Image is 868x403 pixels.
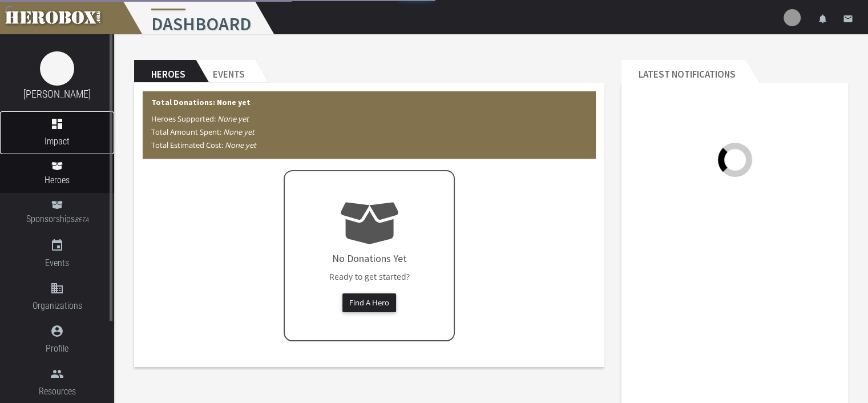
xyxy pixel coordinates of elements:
i: None yet [223,127,255,137]
span: Total Estimated Cost: [151,140,256,150]
h4: No Donations Yet [332,253,407,264]
img: image [40,51,74,86]
span: Heroes Supported: [151,114,249,124]
a: [PERSON_NAME] [23,88,91,100]
div: Total Donations: None yet [143,91,596,159]
h2: Latest Notifications [621,60,746,83]
h2: Heroes [134,60,196,83]
button: Find A Hero [342,293,396,312]
small: BETA [75,216,88,224]
i: dashboard [50,117,64,131]
h2: Events [196,60,255,83]
i: notifications [818,14,828,24]
i: None yet [225,140,256,150]
i: email [843,14,853,24]
span: Total Amount Spent: [151,127,255,137]
b: Total Donations: None yet [151,97,251,107]
img: user-image [784,9,801,26]
i: None yet [217,114,249,124]
p: Ready to get started? [321,270,418,283]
